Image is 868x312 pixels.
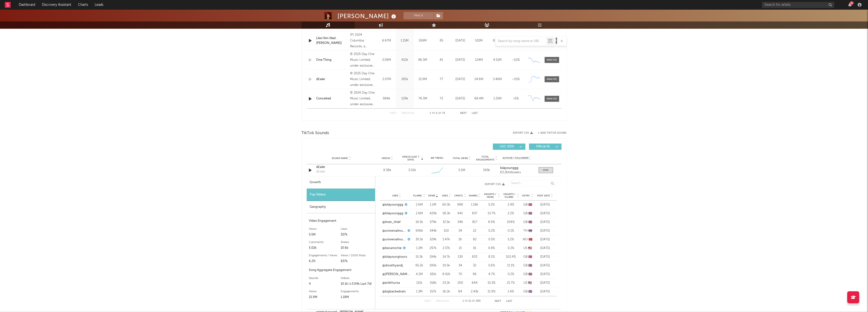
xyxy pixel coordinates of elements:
[454,255,466,259] div: 139
[441,289,452,294] div: 16.2k
[472,300,475,302] span: of
[452,58,469,62] div: [DATE]
[309,239,341,245] div: Comments
[522,229,534,233] div: TH
[528,264,532,267] span: 🇬🇧
[493,144,525,150] button: UGC(200)
[454,272,466,277] div: 70
[522,281,534,285] div: US
[341,232,373,238] div: 327k
[383,211,404,216] a: @lolayounggg
[452,96,469,101] div: [DATE]
[402,112,415,115] button: Previous
[415,77,431,82] div: 15.9M
[383,229,407,233] a: @universalmusicthailand
[503,229,519,233] div: 0.1 %
[471,77,487,82] div: 24.6M
[428,255,439,259] div: 194k
[503,202,519,207] div: 2.4 %
[469,255,481,259] div: 833
[385,183,505,186] button: Export CSV
[433,58,450,62] div: 81
[529,144,562,150] button: Official(6)
[383,272,411,277] a: @[PERSON_NAME].adams1
[503,246,519,251] div: 0.2 %
[382,157,390,160] span: Videos
[302,130,329,136] span: TikTok Sounds
[528,221,532,224] span: 🇬🇧
[475,168,498,173] div: 343k
[451,168,473,173] div: 5.5M
[490,58,506,62] div: 4.51M
[438,112,441,114] span: of
[483,289,500,294] div: 11.9 %
[307,189,375,201] div: Top Videos
[522,255,534,259] div: GB
[428,229,439,233] div: 344k
[469,263,481,268] div: 32
[490,77,506,82] div: 3.46M
[383,263,403,268] a: @dorathyandj
[383,281,400,285] a: @erikthurza
[496,145,518,148] span: UGC ( 200 )
[522,220,534,225] div: GB
[454,281,466,285] div: 200
[508,58,524,62] div: ~ 10 %
[309,232,341,238] div: 5.5M
[433,77,450,82] div: 77
[495,300,501,303] button: Next
[341,239,373,245] div: Shares
[316,58,348,62] a: One Thing
[413,202,425,207] div: 2.6M
[469,194,478,197] span: Shares
[332,157,348,160] span: Sound Name
[341,258,373,264] div: 657k
[454,229,466,233] div: 34
[341,275,373,281] div: Videos
[428,202,439,207] div: 1.2M
[424,300,431,303] button: First
[397,96,413,101] div: 129k
[536,202,554,207] div: [DATE]
[397,58,413,62] div: 412k
[441,255,452,259] div: 14.7k
[309,281,341,287] div: 4
[503,193,517,199] span: Engmts / Fllwrs.
[513,132,533,134] button: Export CSV
[392,194,398,197] span: User
[316,36,348,45] a: Like Him (feat. [PERSON_NAME])
[483,211,500,216] div: 13.7 %
[762,2,834,8] input: Search for artists
[469,289,481,294] div: 2.43k
[379,58,395,62] div: 3.08M
[536,263,554,268] div: [DATE]
[469,211,481,216] div: 837
[503,157,529,160] span: Author / Followers
[316,77,348,82] a: d£aler
[309,258,341,264] div: 6.2%
[413,211,425,216] div: 2.6M
[522,272,534,277] div: GB
[350,90,376,107] div: © 2024 Day One Music Limited, under exclusive licence to Universal Music Operations Limited
[428,211,439,216] div: 420k
[316,165,367,170] a: d£aler
[533,132,567,134] button: + Add TikTok Sound
[508,77,524,82] div: ~ 10 %
[379,77,395,82] div: 2.07M
[309,218,373,224] div: Video Engagement
[454,263,466,268] div: 34
[383,220,401,225] a: @linen_thief
[307,201,375,213] div: Geography
[441,281,452,285] div: 23.2k
[452,77,469,82] div: [DATE]
[428,246,439,251] div: 297k
[413,229,425,233] div: 906k
[454,202,466,207] div: 988
[465,300,468,302] span: to
[428,220,439,225] div: 379k
[341,245,373,251] div: 10.6k
[483,281,500,285] div: 15.3 %
[413,289,425,294] div: 1.3M
[522,246,534,251] div: US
